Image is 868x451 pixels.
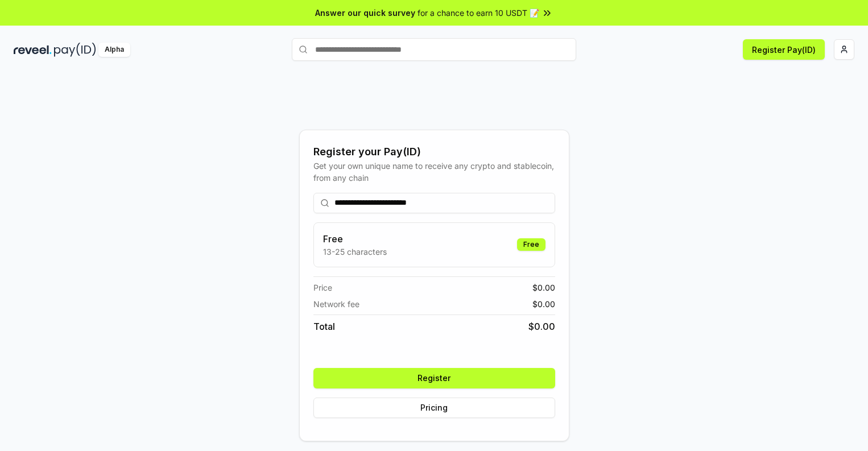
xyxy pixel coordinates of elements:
[517,238,545,251] div: Free
[313,320,335,333] span: Total
[315,7,415,19] span: Answer our quick survey
[743,39,825,60] button: Register Pay(ID)
[313,368,555,388] button: Register
[323,246,387,258] p: 13-25 characters
[54,43,96,57] img: pay_id
[323,232,387,246] h3: Free
[418,7,539,19] span: for a chance to earn 10 USDT 📝
[313,160,555,184] div: Get your own unique name to receive any crypto and stablecoin, from any chain
[532,298,555,310] span: $ 0.00
[532,282,555,293] span: $ 0.00
[98,43,130,57] div: Alpha
[313,144,555,160] div: Register your Pay(ID)
[313,282,332,293] span: Price
[313,298,359,310] span: Network fee
[313,398,555,418] button: Pricing
[14,43,52,57] img: reveel_dark
[528,320,555,333] span: $ 0.00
